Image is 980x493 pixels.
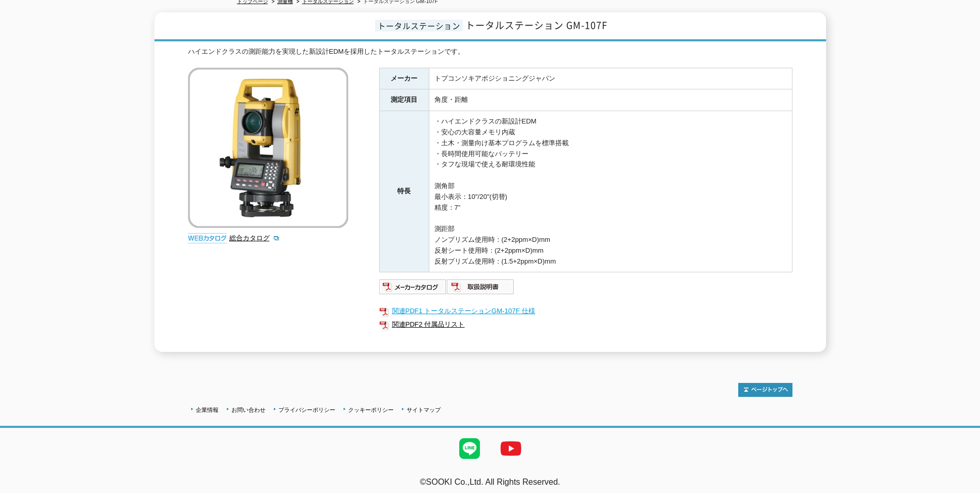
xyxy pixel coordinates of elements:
[490,428,532,469] img: YouTube
[738,383,792,397] img: トップページへ
[429,89,792,111] td: 角度・距離
[379,304,792,318] a: 関連PDF1 トータルステーションGM-107F 仕様
[379,68,429,89] th: メーカー
[188,233,227,243] img: webカタログ
[196,407,219,413] a: 企業情報
[447,286,515,294] a: 取扱説明書
[278,407,335,413] a: プライバシーポリシー
[188,68,348,228] img: トータルステーション GM-107F
[465,18,608,32] span: トータルステーション GM-107F
[379,89,429,111] th: 測定項目
[379,279,447,295] img: メーカーカタログ
[379,318,792,331] a: 関連PDF2 付属品リスト
[379,286,447,294] a: メーカーカタログ
[449,428,490,469] img: LINE
[447,279,515,295] img: 取扱説明書
[379,111,429,272] th: 特長
[429,111,792,272] td: ・ハイエンドクラスの新設計EDM ・安心の大容量メモリ内蔵 ・土木・測量向け基本プログラムを標準搭載 ・長時間使用可能なバッテリー ・タフな現場で使える耐環境性能 測角部 最小表示：10"/20...
[375,20,463,32] span: トータルステーション
[229,234,280,242] a: 総合カタログ
[407,407,441,413] a: サイトマップ
[348,407,394,413] a: クッキーポリシー
[231,407,266,413] a: お問い合わせ
[429,68,792,89] td: トプコンソキアポジショニングジャパン
[188,47,792,57] div: ハイエンドクラスの測距能力を実現した新設計EDMを採用したトータルステーションです。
